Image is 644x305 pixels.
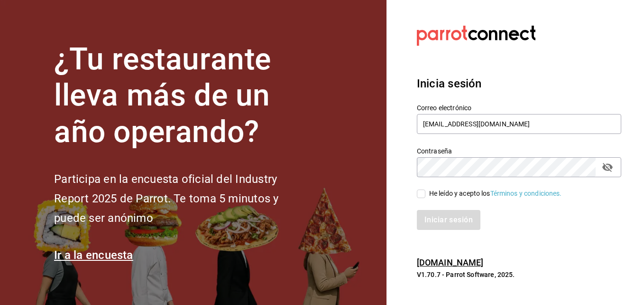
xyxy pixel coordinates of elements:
a: Ir a la encuesta [54,248,133,262]
input: Ingresa tu correo electrónico [417,114,621,134]
p: V1.70.7 - Parrot Software, 2025. [417,270,621,279]
a: Términos y condiciones. [490,190,562,197]
label: Contraseña [417,147,621,154]
a: [DOMAIN_NAME] [417,257,484,267]
h2: Participa en la encuesta oficial del Industry Report 2025 de Parrot. Te toma 5 minutos y puede se... [54,170,310,228]
button: passwordField [599,159,616,175]
h3: Inicia sesión [417,75,621,92]
label: Correo electrónico [417,104,621,111]
div: He leído y acepto los [429,189,562,199]
h1: ¿Tu restaurante lleva más de un año operando? [54,41,310,151]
